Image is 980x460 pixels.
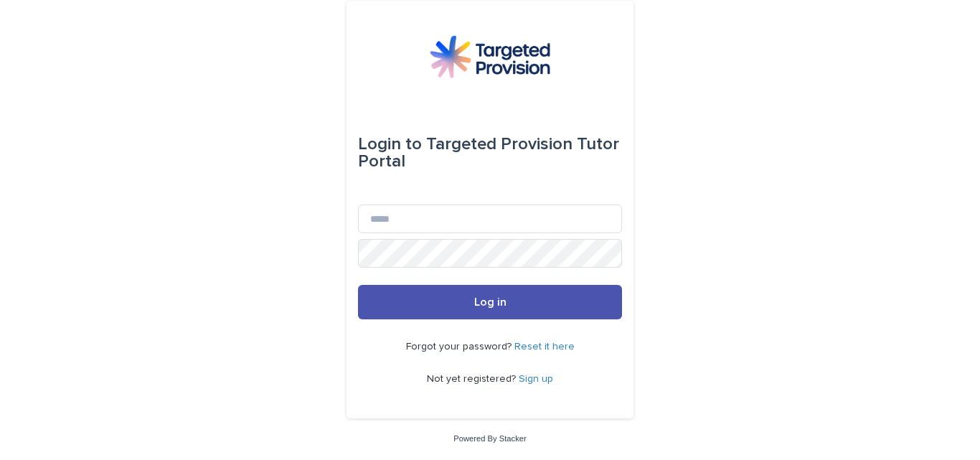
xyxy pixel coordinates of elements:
[430,35,550,78] img: M5nRWzHhSzIhMunXDL62
[427,374,519,384] span: Not yet registered?
[453,434,526,443] a: Powered By Stacker
[474,296,507,308] span: Log in
[406,342,514,352] span: Forgot your password?
[358,136,422,153] span: Login to
[358,285,622,319] button: Log in
[514,342,575,352] a: Reset it here
[519,374,553,384] a: Sign up
[358,124,622,182] div: Targeted Provision Tutor Portal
